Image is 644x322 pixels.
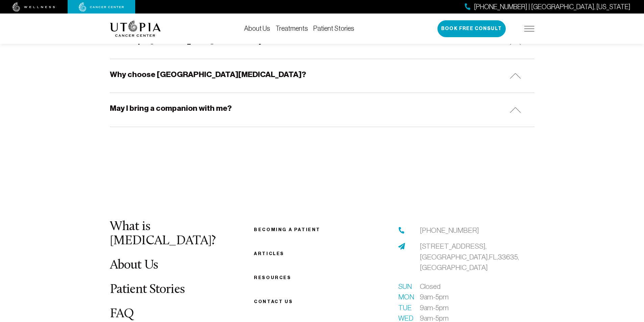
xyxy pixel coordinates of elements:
img: wellness [13,2,55,12]
img: icon [510,73,521,79]
a: Becoming a patient [254,227,320,232]
span: Sun [398,281,412,292]
span: [PHONE_NUMBER] | [GEOGRAPHIC_DATA], [US_STATE] [474,2,630,12]
a: About Us [244,25,270,32]
img: icon-hamburger [524,26,534,31]
a: FAQ [110,307,134,321]
iframe: To enrich screen reader interactions, please activate Accessibility in Grammarly extension settings [516,48,644,322]
img: address [398,243,405,250]
img: phone [398,227,405,234]
span: Contact us [254,299,293,304]
h5: Why choose [GEOGRAPHIC_DATA][MEDICAL_DATA]? [110,69,306,80]
img: cancer center [79,2,124,12]
a: About Us [110,259,158,272]
span: Closed [420,281,440,292]
img: icon [510,107,521,113]
a: [PHONE_NUMBER] | [GEOGRAPHIC_DATA], [US_STATE] [465,2,630,12]
span: Mon [398,292,412,302]
span: Tue [398,302,412,313]
span: 9am-5pm [420,292,449,302]
span: 9am-5pm [420,302,449,313]
a: Articles [254,251,284,256]
a: Resources [254,275,291,280]
img: logo [110,21,161,37]
a: [STREET_ADDRESS],[GEOGRAPHIC_DATA],FL,33635,[GEOGRAPHIC_DATA] [420,241,534,273]
a: Patient Stories [313,25,354,32]
span: [STREET_ADDRESS], [GEOGRAPHIC_DATA], FL, 33635, [GEOGRAPHIC_DATA] [420,242,519,271]
h5: May I bring a companion with me? [110,103,232,114]
a: [PHONE_NUMBER] [420,225,479,236]
a: Treatments [276,25,308,32]
button: Book Free Consult [437,20,506,37]
a: Patient Stories [110,283,185,296]
a: What is [MEDICAL_DATA]? [110,220,216,248]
